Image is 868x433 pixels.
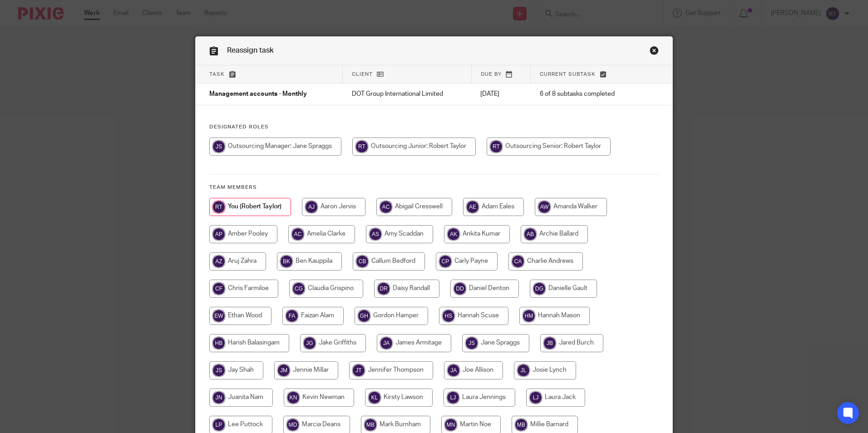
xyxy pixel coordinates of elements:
h4: Team members [209,184,659,191]
span: Management accounts - Monthly [209,91,307,98]
span: Due by [481,72,502,77]
a: Close this dialog window [650,46,659,58]
p: [DATE] [480,89,522,98]
td: 6 of 8 subtasks completed [531,84,640,105]
span: Task [209,72,225,77]
span: Reassign task [227,47,274,54]
span: Current subtask [540,72,596,77]
span: Client [352,72,373,77]
p: DOT Group International Limited [352,89,463,98]
h4: Designated Roles [209,123,659,131]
